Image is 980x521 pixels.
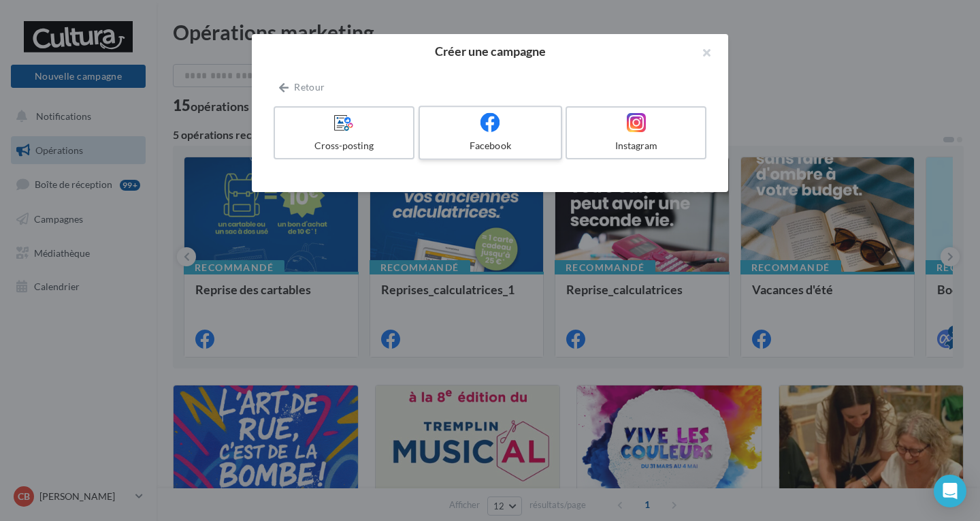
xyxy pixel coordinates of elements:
[425,139,555,153] div: Facebook
[280,139,408,153] div: Cross-posting
[572,139,700,153] div: Instagram
[934,475,966,507] div: Open Intercom Messenger
[274,79,330,95] button: Retour
[274,45,706,57] h2: Créer une campagne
